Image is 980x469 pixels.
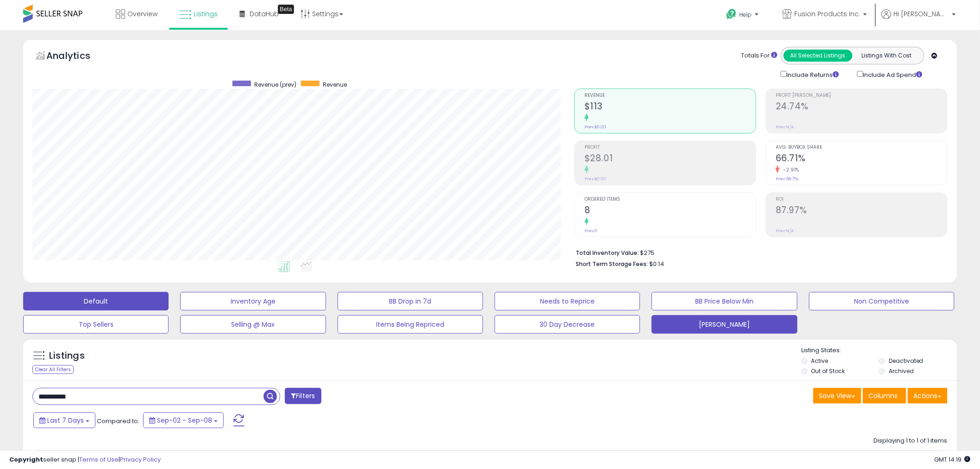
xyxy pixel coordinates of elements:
[780,166,799,173] small: -2.91%
[776,176,798,182] small: Prev: 68.71%
[194,9,218,19] span: Listings
[809,292,955,311] button: Non Competitive
[584,101,756,114] h2: $113
[813,388,861,404] button: Save View
[32,365,74,374] div: Clear All Filters
[649,260,664,268] span: $0.14
[776,124,794,130] small: Prev: N/A
[850,69,937,79] div: Include Ad Spend
[852,50,921,62] button: Listings With Cost
[127,9,157,19] span: Overview
[584,153,756,165] h2: $28.01
[869,391,898,400] span: Columns
[143,412,224,428] button: Sep-02 - Sep-08
[49,349,85,362] h5: Listings
[584,124,606,130] small: Prev: $0.00
[776,93,947,98] span: Profit [PERSON_NAME]
[180,292,326,311] button: Inventory Age
[576,260,648,268] b: Short Term Storage Fees:
[889,357,923,365] label: Deactivated
[776,145,947,150] span: Avg. Buybox Share
[726,8,737,20] i: Get Help
[157,416,212,425] span: Sep-02 - Sep-08
[652,315,797,334] button: [PERSON_NAME]
[784,50,853,62] button: All Selected Listings
[576,247,941,258] li: $275
[894,9,949,19] span: Hi [PERSON_NAME]
[584,176,606,182] small: Prev: $0.00
[278,5,294,14] div: Tooltip anchor
[882,9,956,30] a: Hi [PERSON_NAME]
[180,315,326,334] button: Selling @ Max
[584,93,756,98] span: Revenue
[889,367,914,375] label: Archived
[719,1,768,30] a: Help
[776,228,794,234] small: Prev: N/A
[97,417,139,425] span: Compared to:
[584,197,756,202] span: Ordered Items
[9,456,161,464] div: seller snap | |
[811,357,829,365] label: Active
[576,249,639,257] b: Total Inventory Value:
[9,455,43,464] strong: Copyright
[338,292,483,311] button: BB Drop in 7d
[863,388,906,404] button: Columns
[120,455,161,464] a: Privacy Policy
[652,292,797,311] button: BB Price Below Min
[802,346,957,355] p: Listing States:
[776,197,947,202] span: ROI
[811,367,845,375] label: Out of Stock
[495,292,640,311] button: Needs to Reprice
[874,437,948,445] div: Displaying 1 to 1 of 1 items
[250,9,279,19] span: DataHub
[740,11,752,19] span: Help
[795,9,861,19] span: Fusion Products Inc.
[23,315,169,334] button: Top Sellers
[584,205,756,217] h2: 8
[23,292,169,311] button: Default
[741,51,778,60] div: Totals For
[338,315,483,334] button: Items Being Repriced
[285,388,321,404] button: Filters
[254,81,296,89] span: Revenue (prev)
[46,49,108,64] h5: Analytics
[776,101,947,114] h2: 24.74%
[47,416,84,425] span: Last 7 Days
[79,455,119,464] a: Terms of Use
[935,455,971,464] span: 2025-09-16 14:19 GMT
[908,388,948,404] button: Actions
[776,205,947,217] h2: 87.97%
[774,69,850,79] div: Include Returns
[584,228,597,234] small: Prev: 0
[495,315,640,334] button: 30 Day Decrease
[776,153,947,165] h2: 66.71%
[584,145,756,150] span: Profit
[323,81,347,89] span: Revenue
[33,412,95,428] button: Last 7 Days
